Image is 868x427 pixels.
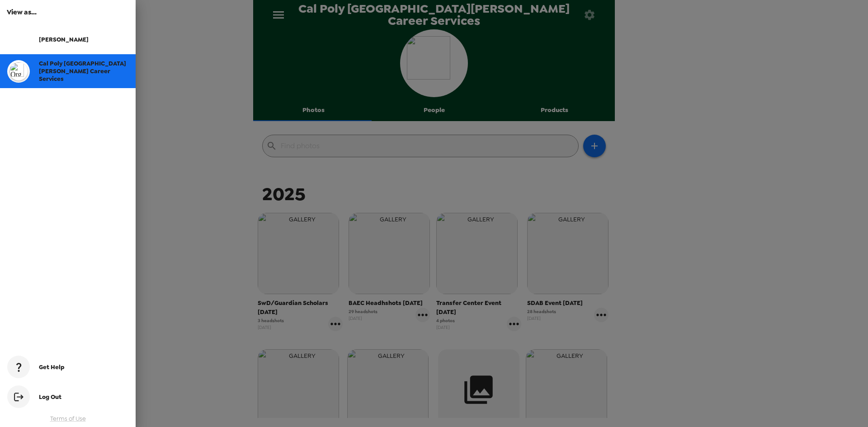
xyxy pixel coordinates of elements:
h6: View as... [7,7,129,18]
img: userImage [7,28,30,51]
span: Get Help [39,363,65,371]
img: org logo [9,62,28,80]
span: Log Out [39,393,61,401]
span: [PERSON_NAME] [39,36,89,43]
a: Terms of Use [50,415,86,422]
span: Cal Poly [GEOGRAPHIC_DATA][PERSON_NAME] Career Services [39,60,126,83]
